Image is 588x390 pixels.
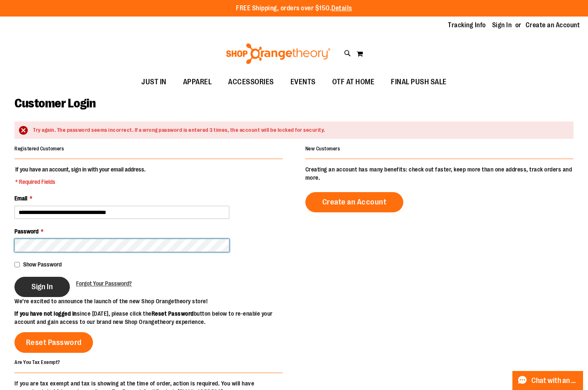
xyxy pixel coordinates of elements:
a: ACCESSORIES [220,73,282,92]
strong: New Customers [305,146,340,152]
a: Details [331,5,352,12]
a: Create an Account [305,192,404,212]
legend: If you have an account, sign in with your email address. [14,165,146,186]
a: JUST IN [133,73,175,92]
a: EVENTS [282,73,324,92]
span: Password [14,228,38,235]
p: We’re excited to announce the launch of the new Shop Orangetheory store! [14,297,294,305]
a: Reset Password [14,332,93,353]
span: Chat with an Expert [531,377,578,385]
span: Sign In [31,282,53,291]
span: ACCESSORIES [228,73,274,91]
span: Reset Password [26,338,82,347]
span: Create an Account [322,197,387,207]
span: Forgot Your Password? [76,280,132,287]
a: APPAREL [175,73,220,92]
strong: Are You Tax Exempt? [14,359,60,365]
a: OTF AT HOME [324,73,383,92]
p: Creating an account has many benefits: check out faster, keep more than one address, track orders... [305,165,574,182]
span: Show Password [23,261,62,268]
a: FINAL PUSH SALE [383,73,455,92]
span: * Required Fields [15,178,145,186]
span: JUST IN [141,73,167,91]
a: Sign In [492,21,512,30]
strong: Registered Customers [14,146,64,152]
strong: If you have not logged in [14,310,77,317]
button: Chat with an Expert [512,371,583,390]
span: FINAL PUSH SALE [391,73,447,91]
p: FREE Shipping, orders over $150. [236,4,352,13]
span: Email [14,195,27,202]
span: EVENTS [290,73,316,91]
img: Shop Orangetheory [225,43,332,64]
span: Customer Login [14,96,95,110]
strong: Reset Password [152,310,194,317]
div: Try again. The password seems incorrect. If a wrong password is entered 3 times, the account will... [33,126,565,134]
span: OTF AT HOME [332,73,375,91]
button: Sign In [14,277,70,297]
a: Tracking Info [448,21,486,30]
span: APPAREL [183,73,212,91]
a: Forgot Your Password? [76,279,132,288]
p: since [DATE], please click the button below to re-enable your account and gain access to our bran... [14,309,294,326]
a: Create an Account [526,21,580,30]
